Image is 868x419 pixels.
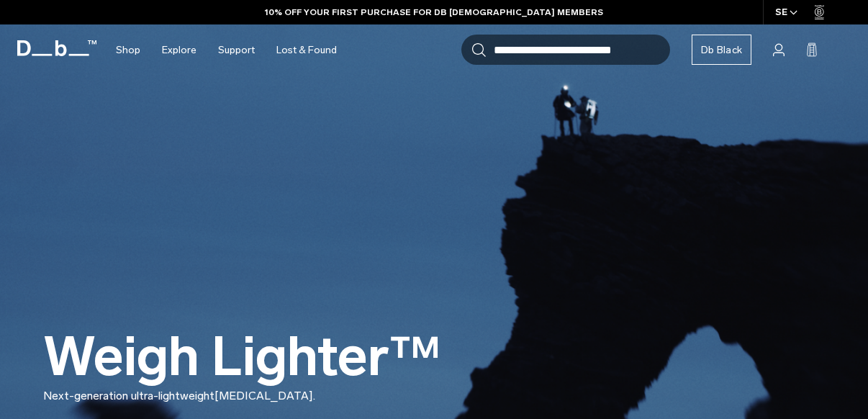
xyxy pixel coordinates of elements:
[692,35,751,65] a: Db Black
[276,24,337,76] a: Lost & Found
[162,24,196,76] a: Explore
[43,389,214,402] span: Next-generation ultra-lightweight
[265,6,603,19] a: 10% OFF YOUR FIRST PURCHASE FOR DB [DEMOGRAPHIC_DATA] MEMBERS
[43,328,441,387] h1: Weigh Lighter™
[214,389,315,402] span: [MEDICAL_DATA].
[116,24,140,76] a: Shop
[218,24,255,76] a: Support
[105,24,348,76] nav: Main Navigation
